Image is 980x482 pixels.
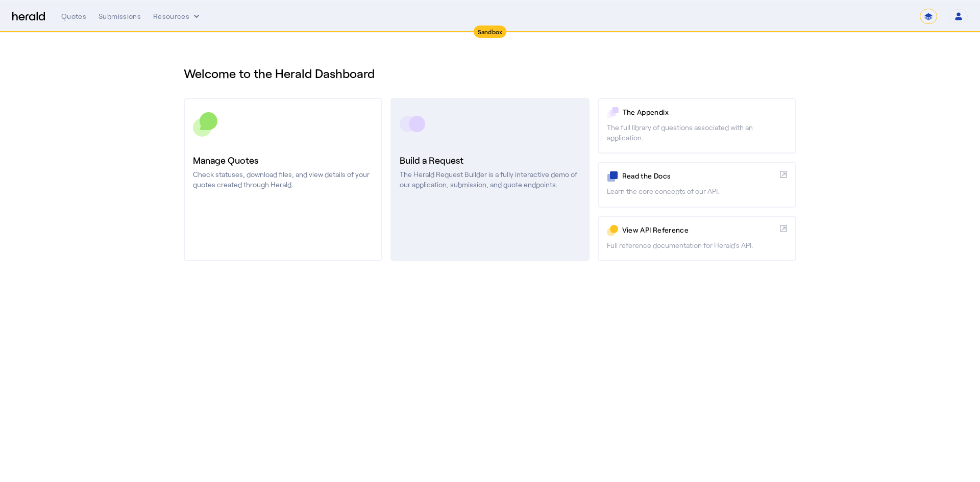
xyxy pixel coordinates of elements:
[12,12,45,21] img: Herald Logo
[598,216,796,261] a: View API ReferenceFull reference documentation for Herald's API.
[153,11,202,21] button: Resources dropdown menu
[61,11,86,21] div: Quotes
[99,11,141,21] div: Submissions
[184,65,796,82] h1: Welcome to the Herald Dashboard
[622,225,776,235] p: View API Reference
[607,186,787,196] p: Learn the core concepts of our API.
[400,153,580,167] h3: Build a Request
[193,153,373,167] h3: Manage Quotes
[184,98,382,261] a: Manage QuotesCheck statuses, download files, and view details of your quotes created through Herald.
[193,169,373,190] p: Check statuses, download files, and view details of your quotes created through Herald.
[622,171,776,181] p: Read the Docs
[390,98,589,261] a: Build a RequestThe Herald Request Builder is a fully interactive demo of our application, submiss...
[607,240,787,250] p: Full reference documentation for Herald's API.
[400,169,580,190] p: The Herald Request Builder is a fully interactive demo of our application, submission, and quote ...
[598,98,796,154] a: The AppendixThe full library of questions associated with an application.
[607,122,787,143] p: The full library of questions associated with an application.
[598,162,796,207] a: Read the DocsLearn the core concepts of our API.
[623,107,787,117] p: The Appendix
[474,26,507,38] div: Sandbox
